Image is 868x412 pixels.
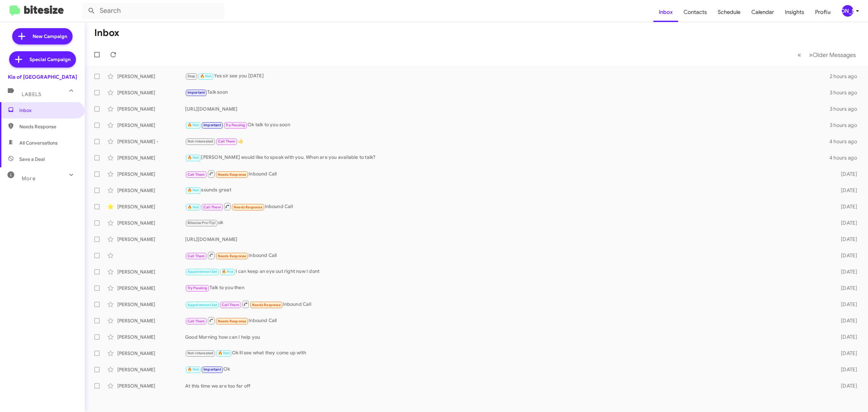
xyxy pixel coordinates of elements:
div: [PERSON_NAME] [117,268,185,275]
div: [DATE] [828,203,863,210]
div: [PERSON_NAME] [117,122,185,129]
div: 3 hours ago [828,89,863,96]
span: Call Them [188,172,205,177]
span: More [22,175,36,182]
a: Inbox [653,2,678,22]
div: ok [185,219,828,227]
span: Special Campaign [29,56,71,63]
span: Appointment Set [188,303,217,307]
span: Older Messages [813,51,856,59]
div: Ok [185,366,828,373]
span: 🔥 Hot [188,367,199,372]
span: All Conversations [19,139,58,146]
div: Ok talk to you soon [185,121,828,129]
div: Inbound Call [185,300,828,308]
div: [DATE] [828,285,863,292]
span: 🔥 Hot [188,123,199,127]
div: Inbound Call [185,316,828,325]
button: Previous [793,48,805,62]
div: At this time we are too far off [185,382,828,389]
div: [PERSON_NAME] [117,220,185,226]
span: 🔥 Hot [218,351,230,355]
div: Yes sir see you [DATE] [185,72,828,80]
div: Talk to you then [185,284,828,292]
div: [URL][DOMAIN_NAME] [185,236,828,243]
span: Needs Response [234,205,262,209]
div: Inbound Call [185,202,828,211]
div: 2 hours ago [828,73,863,80]
div: [PERSON_NAME] [117,366,185,373]
div: 👍 [185,137,828,145]
h1: Inbox [94,27,119,38]
a: New Campaign [12,28,73,44]
div: [PERSON_NAME] [117,382,185,389]
div: [DATE] [828,366,863,373]
span: Needs Response [218,254,246,258]
div: Ok ill see what they come up with [185,349,828,357]
div: sounds great [185,186,828,194]
div: [DATE] [828,252,863,259]
span: Bitesize Pro-Tip! [188,221,216,225]
div: [DATE] [828,187,863,194]
span: 🔥 Hot [188,155,199,160]
div: 4 hours ago [828,154,863,161]
div: Inbound Call [185,251,828,260]
span: 🔥 Hot [222,269,233,274]
span: Needs Response [218,172,246,177]
span: Important [203,123,221,127]
div: [PERSON_NAME] [117,203,185,210]
div: [PERSON_NAME] [117,154,185,161]
span: 🔥 Hot [188,205,199,209]
span: Stop [188,74,196,78]
div: [DATE] [828,350,863,357]
div: [PERSON_NAME] [117,317,185,324]
div: 4 hours ago [828,138,863,145]
div: [PERSON_NAME] [117,73,185,80]
a: Contacts [678,2,712,22]
div: [PERSON_NAME] [117,171,185,177]
div: [DATE] [828,236,863,243]
div: 3 hours ago [828,106,863,112]
nav: Page navigation example [794,48,860,62]
span: Call Them [188,254,205,258]
span: » [809,51,813,59]
div: Good Morning how can I help you [185,334,828,340]
span: Call Them [218,139,236,144]
span: Needs Response [252,303,281,307]
span: 🔥 Hot [200,74,212,78]
span: Important [203,367,221,372]
div: [DATE] [828,171,863,177]
div: [DATE] [828,220,863,226]
a: Calendar [746,2,780,22]
div: Inbound Call [185,170,828,178]
span: Profile [810,2,836,22]
div: [PERSON_NAME] [117,236,185,243]
span: Call Them [222,303,239,307]
div: [PERSON_NAME] would like to speak with you. When are you available to talk? [185,154,828,162]
div: [PERSON_NAME] [117,301,185,308]
div: Kia of [GEOGRAPHIC_DATA] [8,74,77,80]
div: [PERSON_NAME] [117,285,185,292]
div: [PERSON_NAME] [117,334,185,340]
div: [DATE] [828,334,863,340]
div: [PERSON_NAME] [117,106,185,112]
span: Important [188,90,205,95]
div: [PERSON_NAME] [117,187,185,194]
span: Schedule [712,2,746,22]
a: Insights [780,2,810,22]
span: Not-Interested [188,139,214,144]
input: Search [82,3,224,19]
button: Next [805,48,860,62]
span: Try Pausing [225,123,245,127]
div: [PERSON_NAME] - [117,138,185,145]
button: [PERSON_NAME] [836,5,861,17]
span: Call Them [188,319,205,323]
span: Needs Response [218,319,246,323]
span: New Campaign [33,33,67,40]
div: Talk soon [185,89,828,96]
div: [DATE] [828,268,863,275]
